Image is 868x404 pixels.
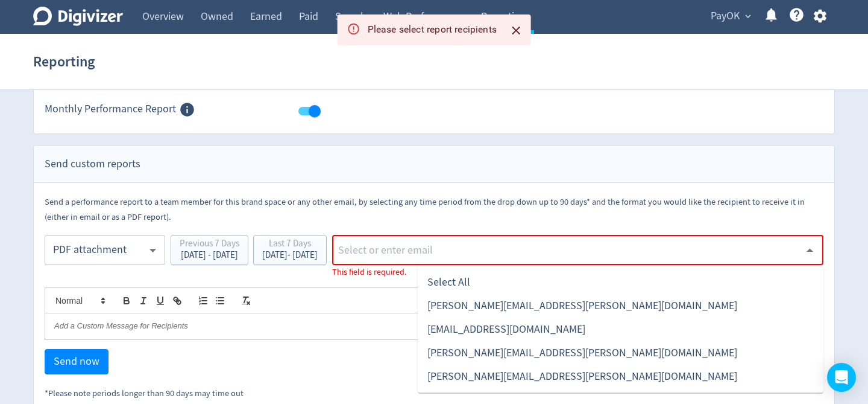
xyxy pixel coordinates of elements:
button: Last 7 Days[DATE]- [DATE] [253,235,327,265]
div: PDF attachment [53,237,146,264]
small: Send a performance report to a team member for this brand space or any other email, by selecting ... [45,196,805,223]
li: [PERSON_NAME][EMAIL_ADDRESS][PERSON_NAME][DOMAIN_NAME] [418,294,823,318]
div: Domain: [DOMAIN_NAME] [31,31,133,41]
small: *Please note periods longer than 90 days may time out [45,388,244,399]
input: Select or enter email [337,241,800,259]
img: website_grey.svg [19,31,29,41]
li: [EMAIL_ADDRESS][DOMAIN_NAME] [418,318,823,341]
div: Previous 7 Days [180,239,239,251]
span: Monthly Performance Report [45,101,176,118]
div: Keywords by Traffic [133,71,203,79]
div: This field is required. [332,266,823,278]
span: expand_more [743,11,753,22]
svg: Members of this Brand Space can receive Monthly Performance Report via email when enabled [179,101,195,118]
button: PayOK [706,7,754,26]
div: Open Intercom Messenger [827,363,856,392]
div: Please select report recipients [368,18,497,42]
li: Select All [418,271,823,294]
button: Send now [45,349,108,374]
img: logo_orange.svg [19,19,29,29]
button: Close [506,21,526,40]
div: Send custom reports [34,146,834,183]
img: tab_domain_overview_orange.svg [33,70,42,80]
div: [DATE] - [DATE] [180,251,239,260]
div: [DATE] - [DATE] [262,251,318,260]
div: v 4.0.25 [34,19,59,29]
li: [PERSON_NAME][EMAIL_ADDRESS][PERSON_NAME][DOMAIN_NAME] [418,365,823,388]
span: PayOK [711,7,740,26]
h1: Reporting [33,42,95,81]
span: Send now [54,356,99,367]
div: Domain Overview [46,71,108,79]
button: Close [800,241,819,260]
button: Previous 7 Days[DATE] - [DATE] [171,235,248,265]
li: [PERSON_NAME][EMAIL_ADDRESS][PERSON_NAME][DOMAIN_NAME] [418,341,823,365]
div: Last 7 Days [262,239,318,251]
img: tab_keywords_by_traffic_grey.svg [120,70,130,80]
